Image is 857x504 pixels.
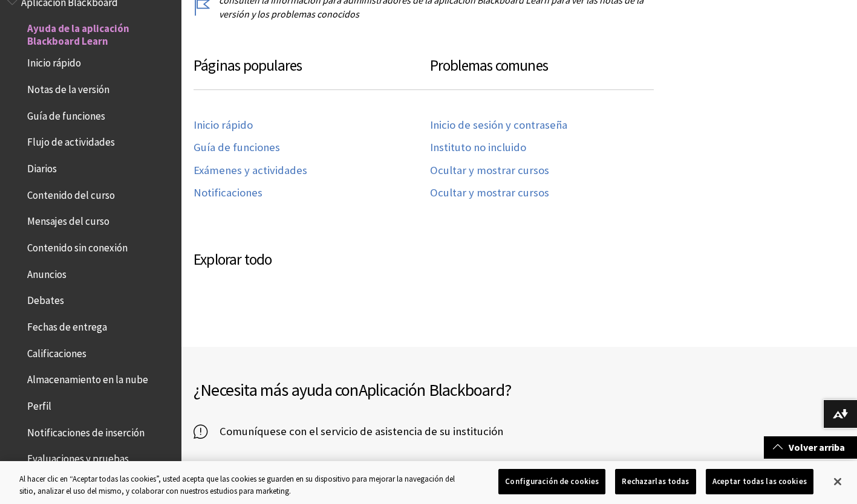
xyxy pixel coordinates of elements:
[27,212,109,228] span: Mensajes del curso
[27,237,128,254] span: Contenido sin conexión
[19,473,471,497] div: Al hacer clic en “Aceptar todas las cookies”, usted acepta que las cookies se guarden en su dispo...
[27,158,57,175] span: Diarios
[194,422,503,441] a: Comuníquese con el servicio de asistencia de su institución
[824,468,851,495] button: Cerrar
[615,469,696,494] button: Rechazarlas todas
[359,379,504,401] span: Aplicación Blackboard
[194,248,666,271] h3: Explorar todo
[430,118,567,132] a: Inicio de sesión y contraseña
[194,118,253,132] a: Inicio rápido
[27,449,129,465] span: Evaluaciones y pruebas
[194,164,307,178] a: Exámenes y actividades
[27,291,64,307] span: Debates
[27,132,115,149] span: Flujo de actividades
[27,264,67,280] span: Anuncios
[207,422,503,441] span: Comuníquese con el servicio de asistencia de su institución
[27,185,115,201] span: Contenido del curso
[430,141,526,155] a: Instituto no incluido
[27,19,173,47] span: Ayuda de la aplicación Blackboard Learn
[27,396,51,412] span: Perfil
[27,79,109,95] span: Notas de la versión
[498,469,605,494] button: Configuración de cookies
[194,186,262,200] a: Notificaciones
[430,186,549,200] a: Ocultar y mostrar cursos
[27,343,86,360] span: Calificaciones
[27,106,105,122] span: Guía de funciones
[194,377,520,402] h2: ¿Necesita más ayuda con ?
[430,54,654,90] h3: Problemas comunes
[27,53,81,69] span: Inicio rápido
[27,370,148,386] span: Almacenamiento en la nube
[430,164,549,178] a: Ocultar y mostrar cursos
[27,422,145,439] span: Notificaciones de inserción
[27,317,107,333] span: Fechas de entrega
[194,54,430,90] h3: Páginas populares
[194,141,280,155] a: Guía de funciones
[764,436,857,459] a: Volver arriba
[706,469,813,494] button: Aceptar todas las cookies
